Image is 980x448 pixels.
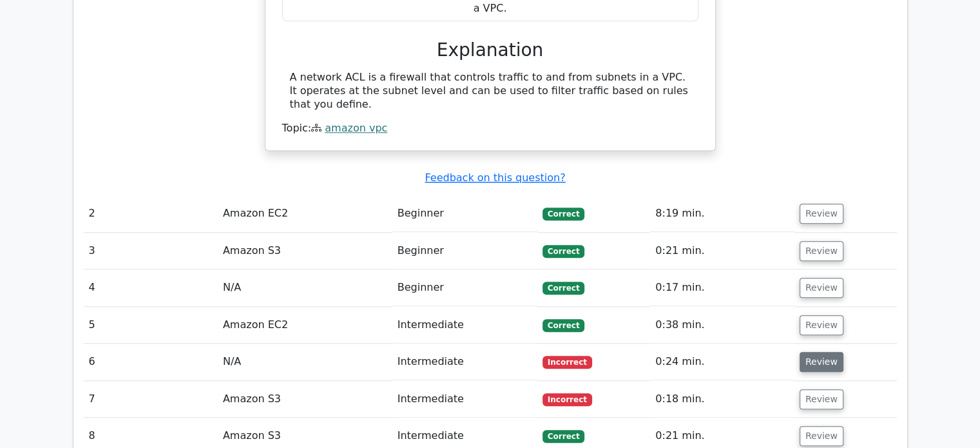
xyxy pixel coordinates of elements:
[290,71,691,111] div: A network ACL is a firewall that controls traffic to and from subnets in a VPC. It operates at th...
[392,233,537,269] td: Beginner
[392,195,537,232] td: Beginner
[800,241,843,261] button: Review
[543,356,592,369] span: Incorrect
[218,381,392,418] td: Amazon S3
[84,233,218,269] td: 3
[425,171,565,184] a: Feedback on this question?
[84,344,218,380] td: 6
[800,278,843,298] button: Review
[290,39,691,61] h3: Explanation
[84,381,218,418] td: 7
[800,204,843,224] button: Review
[650,233,794,269] td: 0:21 min.
[650,307,794,344] td: 0:38 min.
[543,393,592,406] span: Incorrect
[650,381,794,418] td: 0:18 min.
[650,195,794,232] td: 8:19 min.
[543,282,584,295] span: Correct
[543,319,584,332] span: Correct
[543,208,584,220] span: Correct
[650,344,794,380] td: 0:24 min.
[218,344,392,380] td: N/A
[218,269,392,306] td: N/A
[543,245,584,258] span: Correct
[392,381,537,418] td: Intermediate
[392,269,537,306] td: Beginner
[800,315,843,335] button: Review
[800,352,843,372] button: Review
[218,195,392,232] td: Amazon EC2
[392,307,537,344] td: Intermediate
[218,233,392,269] td: Amazon S3
[650,269,794,306] td: 0:17 min.
[543,430,584,443] span: Correct
[84,307,218,344] td: 5
[392,344,537,380] td: Intermediate
[800,426,843,446] button: Review
[84,195,218,232] td: 2
[800,389,843,409] button: Review
[218,307,392,344] td: Amazon EC2
[282,122,698,135] div: Topic:
[84,269,218,306] td: 4
[325,122,387,134] a: amazon vpc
